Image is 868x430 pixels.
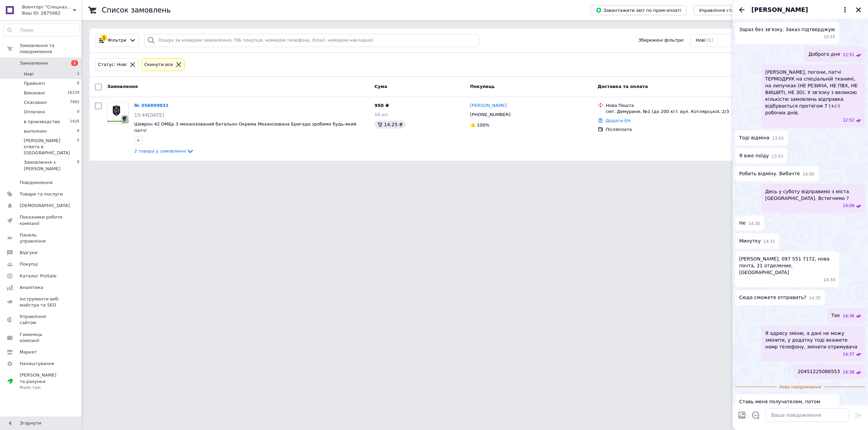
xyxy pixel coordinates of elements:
[20,180,53,186] span: Повідомлення
[765,69,861,116] span: [PERSON_NAME], погони, патчі ТЕРМОДРУК на спеціальній тканині, на липучках (НЕ РЕЗИНА, НЕ ПВХ, НЕ...
[24,81,45,87] span: Прийняті
[71,60,78,66] span: 1
[696,37,706,44] span: Нові
[824,277,835,283] span: 14:34 12.08.2025
[777,384,824,390] span: Нове повідомлення
[77,128,79,134] span: 0
[739,398,835,412] span: Ставь меня получателем, потом переадресую
[20,191,63,197] span: Товари та послуги
[843,52,854,58] span: 12:51 12.08.2025
[70,119,79,125] span: 1425
[739,294,806,301] span: Сюда сможете отправить?
[77,138,79,156] span: 5
[843,203,854,209] span: 14:09 12.08.2025
[843,117,854,123] span: 12:52 12.08.2025
[24,99,47,106] span: Скасовані
[606,127,745,133] div: Післяплата
[598,84,648,89] span: Доставка та оплата
[134,112,164,118] span: 15:44[DATE]
[20,232,63,244] span: Панель управління
[748,221,760,227] span: 14:30 12.08.2025
[843,369,854,375] span: 14:38 12.08.2025
[77,109,79,115] span: 0
[20,385,63,391] div: Prom топ
[22,4,73,10] span: Военторг "Спецназ" - лучший украинский военторг - производитель!
[606,118,631,123] a: Додати ЕН
[375,112,390,117] span: 10 шт.
[24,109,45,115] span: Оплачені
[102,6,171,14] h1: Список замовлень
[107,84,138,89] span: Замовлення
[134,149,194,154] a: 2 товара у замовленні
[20,250,37,256] span: Відгуки
[20,203,70,209] span: [DEMOGRAPHIC_DATA]
[24,138,77,156] span: [PERSON_NAME] ответа в [GEOGRAPHIC_DATA]
[739,220,746,227] span: Не
[24,90,45,96] span: Виконані
[477,122,490,128] span: 100%
[4,24,80,36] input: Пошук
[20,273,56,279] span: Каталог ProSale
[739,152,769,159] span: Я вже поїду
[470,112,511,117] span: [PHONE_NUMBER]
[824,34,835,40] span: 10:55 12.08.2025
[803,172,814,177] span: 14:00 12.08.2025
[375,103,389,108] span: 950 ₴
[77,159,79,172] span: 0
[751,5,849,14] button: [PERSON_NAME]
[798,368,840,375] span: 20451225086553
[739,26,835,33] span: Зараз без зв'язку. Заказ підтверджую
[144,34,479,47] input: Пошук за номером замовлення, ПІБ покупця, номером телефону, Email, номером накладної
[809,295,821,301] span: 14:35 12.08.2025
[20,361,54,367] span: Налаштування
[772,136,784,141] span: 13:53 12.08.2025
[70,99,79,106] span: 7983
[107,103,129,124] a: Фото товару
[20,285,43,291] span: Аналітика
[739,237,761,245] span: Минутку
[764,239,775,245] span: 14:31 12.08.2025
[739,170,800,177] span: Робить відміну. Вибачте
[134,149,186,154] span: 2 товара у замовленні
[638,37,685,44] span: Збережені фільтри:
[843,313,854,319] span: 14:36 12.08.2025
[831,312,840,319] span: Так
[772,154,784,159] span: 13:53 12.08.2025
[751,411,760,420] button: Відкрити шаблони відповідей
[606,109,745,115] div: смт. Демурине, №1 (до 200 кг): вул. Котлярської, 2/3
[739,255,835,276] span: [PERSON_NAME], 097 551 7172, нова почта, 21 отделение, [GEOGRAPHIC_DATA]
[751,5,808,14] span: [PERSON_NAME]
[739,134,769,141] span: Тоді відміна
[24,119,60,125] span: в производстве
[77,71,79,77] span: 1
[596,7,681,13] span: Завантажити звіт по пром-оплаті
[24,128,47,134] span: выполнен
[707,38,713,43] span: (1)
[738,6,746,14] button: Назад
[843,352,854,357] span: 14:37 12.08.2025
[20,314,63,326] span: Управління сайтом
[24,71,34,77] span: Нові
[693,5,756,15] button: Управління статусами
[20,60,48,66] span: Замовлення
[24,159,77,172] span: Замовлення з [PERSON_NAME]
[134,121,356,133] a: Шеврон 42 ОМБр 3 механізований батальон Окрема Механізована Бригада зробимо будь-який патч!
[20,261,38,267] span: Покупці
[143,61,175,68] div: Cкинути все
[854,6,863,14] button: Закрити
[20,372,63,391] span: [PERSON_NAME] та рахунки
[77,81,79,87] span: 0
[20,332,63,344] span: Гаманець компанії
[470,103,507,109] a: [PERSON_NAME]
[699,8,751,13] span: Управління статусами
[470,84,495,89] span: Покупець
[590,5,687,15] button: Завантажити звіт по пром-оплаті
[97,61,128,68] div: Статус: Нові
[67,90,79,96] span: 16129
[808,51,840,58] span: Доброго дня
[20,349,37,355] span: Маркет
[606,103,745,109] div: Нова Пошта
[108,37,126,44] span: Фільтри
[101,35,107,41] div: 1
